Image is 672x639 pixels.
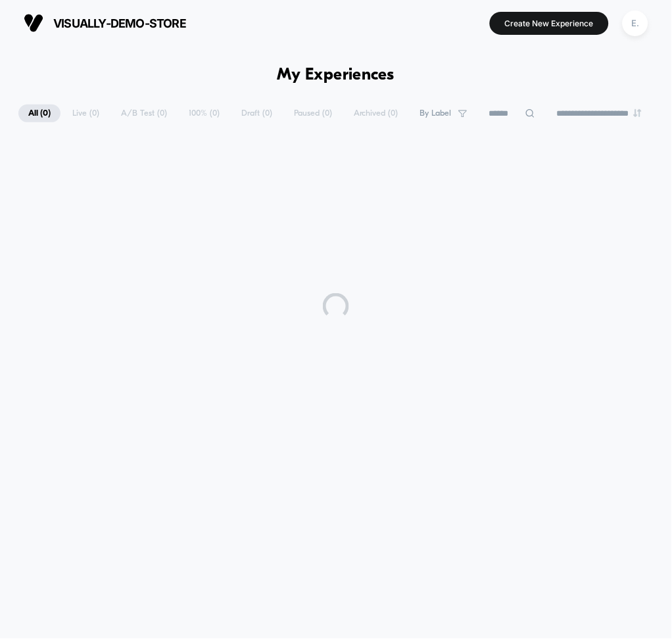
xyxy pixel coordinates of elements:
[490,12,609,35] button: Create New Experience
[634,109,642,117] img: end
[18,105,60,122] span: All ( 0 )
[619,10,652,37] button: E.
[277,66,395,85] h1: My Experiences
[24,13,43,33] img: Visually logo
[420,108,452,118] span: By Label
[53,16,186,30] span: visually-demo-store
[20,12,190,34] button: visually-demo-store
[623,11,648,36] div: E.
